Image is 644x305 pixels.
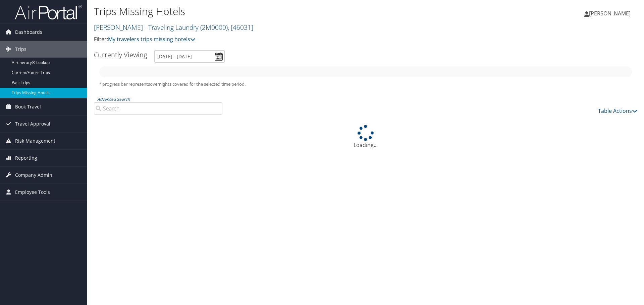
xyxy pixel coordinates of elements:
[598,107,637,115] a: Table Actions
[228,23,253,32] span: , [ 46031 ]
[94,50,147,59] h3: Currently Viewing
[15,24,42,41] span: Dashboards
[15,133,55,149] span: Risk Management
[15,150,37,166] span: Reporting
[15,116,50,132] span: Travel Approval
[94,125,637,149] div: Loading...
[584,3,637,23] a: [PERSON_NAME]
[200,23,228,32] span: ( 2M0000 )
[15,4,82,20] img: airportal-logo.png
[15,41,26,58] span: Trips
[94,23,253,32] a: [PERSON_NAME] - Traveling Laundry
[589,10,631,17] span: [PERSON_NAME]
[15,184,50,201] span: Employee Tools
[108,35,196,43] a: My travelers trips missing hotels
[154,50,225,63] input: [DATE] - [DATE]
[15,167,52,183] span: Company Admin
[99,81,632,87] h5: * progress bar represents overnights covered for the selected time period.
[94,102,222,115] input: Advanced Search
[97,96,130,102] a: Advanced Search
[94,35,456,44] p: Filter:
[94,4,456,18] h1: Trips Missing Hotels
[15,98,41,115] span: Book Travel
